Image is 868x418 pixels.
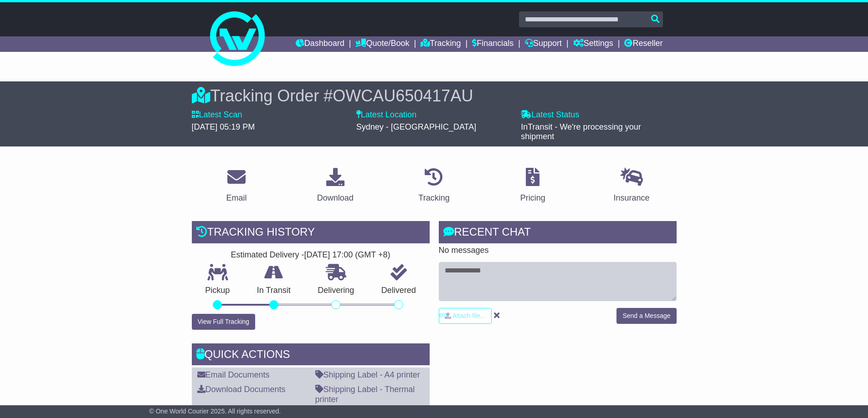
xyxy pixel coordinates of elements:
[311,165,360,207] a: Download
[192,286,244,296] p: Pickup
[608,165,656,207] a: Insurance
[197,370,270,379] a: Email Documents
[356,110,416,120] label: Latest Location
[317,192,354,204] div: Download
[333,86,473,105] span: OWCAU650417AU
[192,221,430,246] div: Tracking history
[472,36,514,52] a: Financials
[226,192,247,204] div: Email
[149,408,281,415] span: © One World Courier 2025. All rights reserved.
[197,385,286,394] a: Download Documents
[192,122,255,131] span: [DATE] 05:19 PM
[315,385,415,404] a: Shipping Label - Thermal printer
[514,165,551,207] a: Pricing
[192,110,242,120] label: Latest Scan
[439,246,677,256] p: No messages
[418,192,449,204] div: Tracking
[315,370,420,379] a: Shipping Label - A4 printer
[421,36,461,52] a: Tracking
[412,165,455,207] a: Tracking
[525,36,562,52] a: Support
[192,86,677,106] div: Tracking Order #
[220,165,252,207] a: Email
[356,122,476,131] span: Sydney - [GEOGRAPHIC_DATA]
[304,286,368,296] p: Delivering
[614,192,650,204] div: Insurance
[573,36,613,52] a: Settings
[192,250,430,260] div: Estimated Delivery -
[368,286,430,296] p: Delivered
[355,36,409,52] a: Quote/Book
[521,110,579,120] label: Latest Status
[296,36,344,52] a: Dashboard
[439,221,677,246] div: RECENT CHAT
[616,308,676,324] button: Send a Message
[243,286,304,296] p: In Transit
[192,343,430,368] div: Quick Actions
[624,36,663,52] a: Reseller
[192,314,255,330] button: View Full Tracking
[521,122,641,141] span: InTransit - We're processing your shipment
[520,192,545,204] div: Pricing
[304,250,390,260] div: [DATE] 17:00 (GMT +8)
